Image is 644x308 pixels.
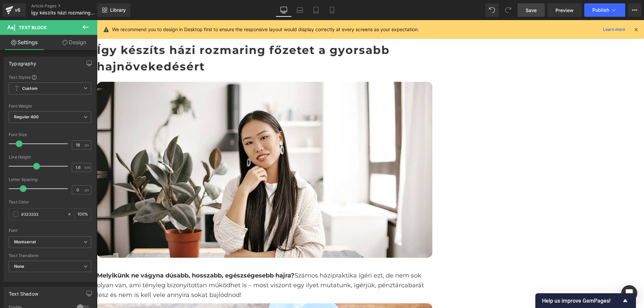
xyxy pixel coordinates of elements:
div: Open Intercom Messenger [621,285,637,301]
span: Save [526,7,537,14]
a: GYAKORI KÉRDÉSEK [333,6,386,11]
button: Undo [485,3,499,17]
summary: Keresés [430,1,445,15]
div: Typography [9,57,36,66]
i: Montserrat [14,239,36,245]
button: Publish [584,3,625,17]
div: Font Weight [9,104,91,109]
div: Line Height [9,155,91,160]
p: We recommend you to design in Desktop first to ensure the responsive layout would display correct... [112,26,419,33]
summary: Termékeink [73,3,121,17]
span: Text Block [19,25,47,30]
a: KAPCSOLAT [300,6,333,11]
div: Text Transform [9,253,91,258]
div: Font [9,228,91,233]
span: px [85,188,90,192]
a: Mobile [324,3,340,17]
a: Preview [547,3,582,17]
a: ÉRTÉKELÉSEINK [386,6,430,11]
div: v6 [13,6,22,14]
button: More [628,3,641,17]
div: Text Styles [9,74,91,80]
a: Article Pages [31,3,108,9]
span: em [85,165,90,170]
span: Help us improve GemPages! [542,298,621,304]
span: Termékeink [77,7,112,13]
span: Preview [555,7,574,14]
div: % [75,208,91,220]
button: Show survey - Help us improve GemPages! [542,297,629,305]
span: Így készíts házi rozmaring főzetet a gyorsabb hajnövekedésért [31,10,96,15]
a: Tablet [308,3,324,17]
div: Letter Spacing [9,177,91,182]
a: Laptop [292,3,308,17]
span: px [85,143,90,147]
span: Library [110,7,126,13]
b: Regular 400 [14,114,39,119]
a: v6 [3,3,26,17]
div: Font Size [9,132,91,137]
input: Color [21,210,64,218]
b: None [14,264,24,269]
div: Text Shadow [9,287,38,297]
button: Redo [501,3,515,17]
a: Learn more [600,25,628,34]
a: Desktop [276,3,292,17]
span: Publish [592,7,609,13]
b: Custom [22,86,38,91]
a: Design [50,35,99,50]
a: New Library [97,3,130,17]
div: Text Color [9,200,91,204]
